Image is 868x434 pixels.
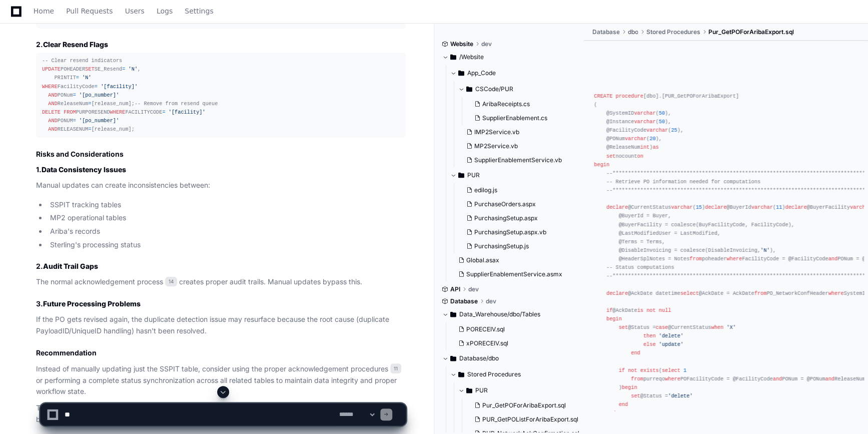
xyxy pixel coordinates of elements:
span: select [680,290,699,296]
span: = [73,118,76,124]
span: AND [48,118,57,124]
span: SupplierEnablement.cs [482,114,547,122]
span: = [95,84,98,90]
span: begin [606,316,622,322]
button: MP2Service.vb [462,139,571,153]
strong: Data Consistency Issues [42,165,126,174]
span: PurchasingSetup.aspx.vb [474,228,546,236]
span: varchar [646,127,668,133]
button: SupplierEnablementService.asmx [454,267,571,281]
strong: Audit Trail Gaps [43,262,98,270]
button: IMP2Service.vb [462,125,571,139]
span: not [628,367,637,373]
span: where [665,376,680,382]
span: App_Code [467,69,496,77]
p: The normal acknowledgement process creates proper audit trails. Manual updates bypass this. [36,276,406,288]
span: Database [592,28,619,36]
span: Database [450,297,478,305]
span: = [88,101,91,107]
span: is [637,307,643,313]
svg: Directory [450,352,456,364]
span: set [606,153,615,159]
li: MP2 operational tables [47,212,406,224]
span: where [726,256,742,262]
span: Users [125,8,145,14]
span: = [73,92,76,98]
span: declare [606,290,628,296]
span: 50 [659,110,665,116]
span: Data_Warehouse/dbo/Tables [459,310,540,318]
span: '[facility]' [101,84,138,90]
span: Stored Procedures [646,28,700,36]
span: 20 [649,136,655,142]
span: where [828,290,844,296]
span: declare [705,204,726,210]
button: Global.asax [454,253,571,267]
span: end [631,350,640,356]
span: from [631,376,643,382]
button: PurchasingSetup.aspx [462,211,571,225]
span: varchar [751,204,773,210]
span: PORECEIV.sql [466,325,505,333]
span: varchar [671,204,692,210]
span: Home [34,8,54,14]
span: exists [640,367,659,373]
span: AND [48,92,57,98]
span: Logs [157,8,173,14]
span: MP2Service.vb [474,142,518,150]
span: 'N' [82,75,91,81]
span: '[facility]' [169,109,206,115]
span: PurchasingSetup.aspx [474,214,538,222]
p: Instead of manually updating just the SSPIT table, consider using the proper acknowledgement proc... [36,363,406,397]
strong: Future Processing Problems [43,299,141,308]
button: Data_Warehouse/dbo/Tables [442,306,577,322]
span: Pull Requests [66,8,113,14]
button: App_Code [450,65,577,81]
span: CSCode/PUR [475,85,513,93]
p: Manual updates can create inconsistencies between: [36,180,406,191]
span: IMP2Service.vb [474,128,519,136]
span: Pur_GetPOForAribaExport.sql [708,28,793,36]
span: 'delete' [659,333,683,339]
svg: Directory [458,169,464,181]
span: dev [468,285,479,293]
span: 14 [165,277,177,287]
button: Database/dbo [442,350,577,366]
button: AribaReceipts.cs [470,97,571,111]
span: 11 [776,204,782,210]
svg: Directory [466,83,472,95]
span: dev [481,40,492,48]
h2: Risks and Considerations [36,149,406,159]
span: 'update' [659,341,683,347]
span: not [646,307,655,313]
span: 'N' [760,247,769,253]
span: '[po_number]' [79,118,119,124]
span: -- Remove from resend queue [135,101,218,107]
svg: Directory [458,67,464,79]
button: /Website [442,49,577,65]
svg: Directory [450,308,456,320]
span: and [773,376,782,382]
span: 50 [659,119,665,125]
span: DELETE [42,109,61,115]
span: Stored Procedures [467,370,521,378]
span: edilog.js [474,186,497,194]
span: varchar [625,136,646,142]
span: PurchasingSetup.js [474,242,529,250]
span: = [88,126,91,132]
span: SET [85,66,94,72]
span: null [659,307,671,313]
span: PUR [467,171,480,179]
p: If the PO gets revised again, the duplicate detection issue may resurface because the root cause ... [36,314,406,337]
span: AND [48,101,57,107]
li: SSPIT tracking tables [47,199,406,211]
li: Ariba's records [47,226,406,237]
span: select [662,367,680,373]
span: -- Status computations [606,264,674,270]
button: SupplierEnablement.cs [470,111,571,125]
li: Sterling's processing status [47,239,406,251]
button: xPORECEIV.sql [454,336,571,350]
span: int [640,144,649,150]
span: as [652,144,658,150]
div: POHEADER SE_Resend , PRINTIT FacilityCode PONum ReleaseNum [release_num]; PURPORESEND FACILITYCOD... [42,57,400,134]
